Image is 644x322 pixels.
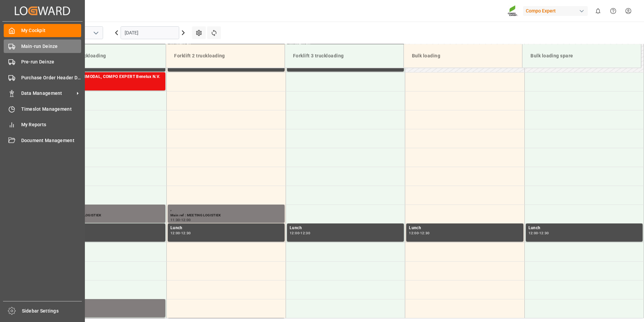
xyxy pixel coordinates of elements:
div: 12:00 [409,232,419,235]
div: Main ref : 14053372 [51,80,163,86]
a: My Cockpit [4,24,81,37]
div: , [51,206,163,213]
div: - [180,218,181,221]
a: Purchase Order Header Deinze [4,71,81,84]
div: Main ref : DEMATRA [51,307,163,313]
span: Purchase Order Header Deinze [21,74,82,81]
span: Timeslot Management [21,106,82,113]
div: Main ref : MEETING LOGISTIEK [51,213,163,218]
div: - [299,232,300,235]
div: , [170,206,282,213]
div: 12:00 [290,232,299,235]
div: - [180,232,181,235]
div: Forklift 3 truckloading [290,50,398,62]
div: 12:00 [181,218,191,221]
div: 12:30 [181,232,191,235]
div: GEODIS RT MULTIMODAL, COMPO EXPERT Benelux N.V. [51,74,163,80]
div: Lunch [290,225,401,232]
div: Bulk loading spare [528,50,636,62]
div: Lunch [170,225,282,232]
div: 12:00 [528,232,538,235]
div: Compo Expert [523,6,588,16]
div: Forklift 1 truckloading [53,50,160,62]
div: 12:30 [539,232,549,235]
span: My Cockpit [21,27,82,34]
span: Pre-run Deinze [21,58,82,65]
div: Bulk loading [409,50,517,62]
div: Lunch [51,225,163,232]
div: Forklift 2 truckloading [171,50,279,62]
button: open menu [91,28,101,38]
span: My Reports [21,121,82,128]
div: Lunch [409,225,520,232]
button: show 0 new notifications [590,3,606,19]
div: 12:30 [300,232,310,235]
div: 12:30 [420,232,430,235]
a: Pre-run Deinze [4,55,81,69]
button: Compo Expert [523,4,590,17]
span: Document Management [21,137,82,144]
div: , [51,300,163,307]
div: Main ref : MEETING LOGISTIEK [170,213,282,218]
input: DD.MM.YYYY [121,26,179,39]
span: Main-run Deinze [21,43,82,50]
img: Screenshot%202023-09-29%20at%2010.02.21.png_1712312052.png [508,5,518,17]
div: Lunch [528,225,640,232]
a: Main-run Deinze [4,39,81,53]
div: - [419,232,420,235]
button: Help Center [606,3,621,19]
span: Data Management [21,90,74,97]
div: 12:00 [170,232,180,235]
div: 11:30 [170,218,180,221]
span: Sidebar Settings [22,307,82,315]
div: - [538,232,539,235]
a: Timeslot Management [4,102,81,115]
